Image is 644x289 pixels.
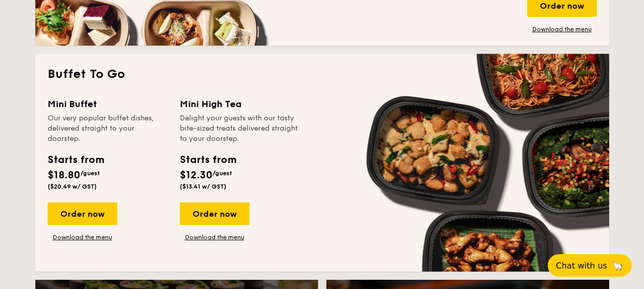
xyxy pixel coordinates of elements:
div: Starts from [48,152,103,168]
span: /guest [80,170,100,177]
div: Our very popular buffet dishes, delivered straight to your doorstep. [48,113,168,144]
div: Order now [180,202,250,225]
button: Chat with us🦙 [548,254,632,277]
span: $12.30 [180,169,213,181]
a: Download the menu [180,233,250,241]
a: Download the menu [527,25,597,33]
span: Chat with us [556,261,607,271]
div: Starts from [180,152,236,168]
div: Mini Buffet [48,97,168,111]
h2: Buffet To Go [48,66,597,82]
div: Delight your guests with our tasty bite-sized treats delivered straight to your doorstep. [180,113,300,144]
span: 🦙 [611,260,624,272]
div: Mini High Tea [180,97,300,111]
span: ($13.41 w/ GST) [180,183,226,190]
span: $18.80 [48,169,80,181]
div: Order now [48,202,117,225]
a: Download the menu [48,233,117,241]
span: /guest [213,170,232,177]
span: ($20.49 w/ GST) [48,183,97,190]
